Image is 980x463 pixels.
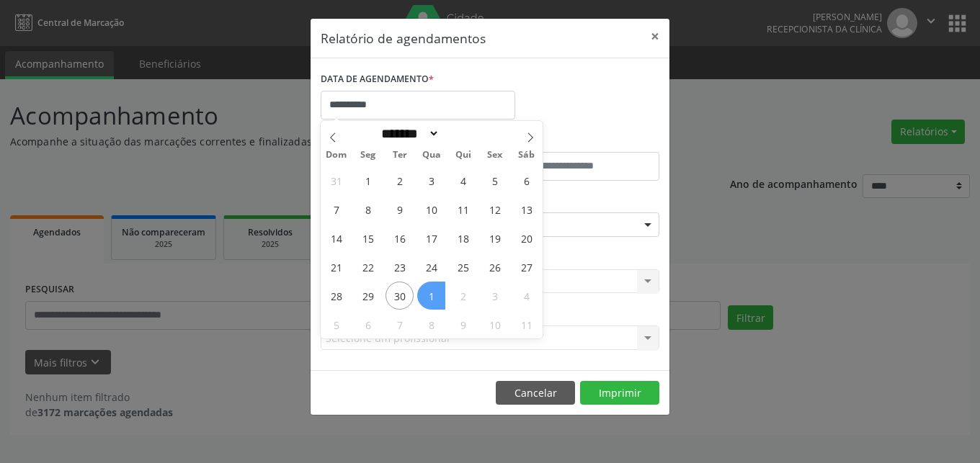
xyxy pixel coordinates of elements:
span: Setembro 21, 2025 [322,253,350,281]
span: Setembro 8, 2025 [354,195,382,223]
span: Setembro 22, 2025 [354,253,382,281]
span: Setembro 24, 2025 [417,253,445,281]
span: Setembro 29, 2025 [354,282,382,310]
span: Outubro 3, 2025 [481,282,509,310]
input: Year [440,126,487,141]
button: Cancelar [496,381,575,405]
span: Setembro 17, 2025 [417,224,445,252]
span: Setembro 27, 2025 [512,253,540,281]
span: Setembro 28, 2025 [322,282,350,310]
span: Setembro 7, 2025 [322,195,350,223]
span: Sex [479,150,511,160]
span: Outubro 9, 2025 [449,310,477,338]
span: Seg [352,150,384,160]
label: ATÉ [494,130,659,152]
span: Qua [416,150,447,160]
span: Agosto 31, 2025 [322,166,350,194]
span: Setembro 4, 2025 [449,166,477,194]
span: Setembro 20, 2025 [512,224,540,252]
span: Setembro 9, 2025 [386,195,414,223]
span: Setembro 25, 2025 [449,253,477,281]
span: Outubro 5, 2025 [322,310,350,338]
span: Setembro 18, 2025 [449,224,477,252]
span: Outubro 7, 2025 [386,310,414,338]
span: Ter [384,150,416,160]
label: DATA DE AGENDAMENTO [321,68,434,91]
span: Setembro 23, 2025 [386,253,414,281]
span: Setembro 15, 2025 [354,224,382,252]
span: Outubro 11, 2025 [512,310,540,338]
button: Imprimir [580,381,659,405]
span: Setembro 11, 2025 [449,195,477,223]
span: Outubro 2, 2025 [449,282,477,310]
span: Outubro 1, 2025 [417,282,445,310]
span: Setembro 26, 2025 [481,253,509,281]
span: Outubro 8, 2025 [417,310,445,338]
span: Outubro 4, 2025 [512,282,540,310]
span: Setembro 19, 2025 [481,224,509,252]
span: Setembro 12, 2025 [481,195,509,223]
select: Month [376,126,440,141]
span: Setembro 10, 2025 [417,195,445,223]
h5: Relatório de agendamentos [321,29,486,48]
span: Qui [447,150,479,160]
span: Setembro 1, 2025 [354,166,382,194]
span: Setembro 3, 2025 [417,166,445,194]
span: Setembro 16, 2025 [386,224,414,252]
span: Setembro 14, 2025 [322,224,350,252]
span: Setembro 30, 2025 [386,282,414,310]
span: Setembro 5, 2025 [481,166,509,194]
span: Setembro 13, 2025 [512,195,540,223]
span: Setembro 6, 2025 [512,166,540,194]
span: Dom [321,150,352,160]
span: Sáb [511,150,543,160]
span: Outubro 6, 2025 [354,310,382,338]
button: Close [641,19,669,54]
span: Outubro 10, 2025 [481,310,509,338]
span: Setembro 2, 2025 [386,166,414,194]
